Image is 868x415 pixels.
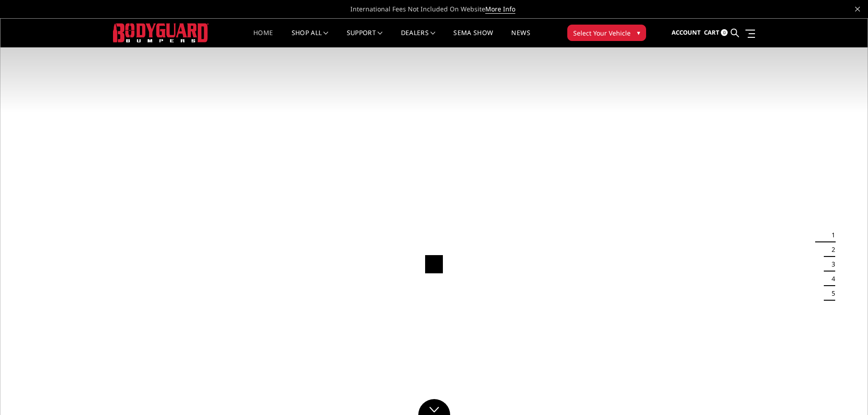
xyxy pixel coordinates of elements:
span: Account [672,28,701,36]
span: Cart [704,28,719,36]
button: 5 of 5 [826,286,835,301]
span: 0 [721,29,728,36]
button: Select Your Vehicle [567,25,646,41]
button: 4 of 5 [826,272,835,286]
button: 3 of 5 [826,257,835,272]
a: More Info [485,5,515,14]
a: SEMA Show [453,30,493,47]
button: 1 of 5 [826,228,835,242]
a: News [511,30,530,47]
a: Dealers [401,30,436,47]
a: shop all [292,30,329,47]
a: Home [253,30,273,47]
a: Click to Down [418,399,450,415]
img: BODYGUARD BUMPERS [113,23,209,42]
a: Account [672,20,701,45]
a: Support [347,30,383,47]
a: Cart 0 [704,20,728,45]
span: ▾ [637,28,640,37]
button: 2 of 5 [826,242,835,257]
span: Select Your Vehicle [573,28,631,38]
